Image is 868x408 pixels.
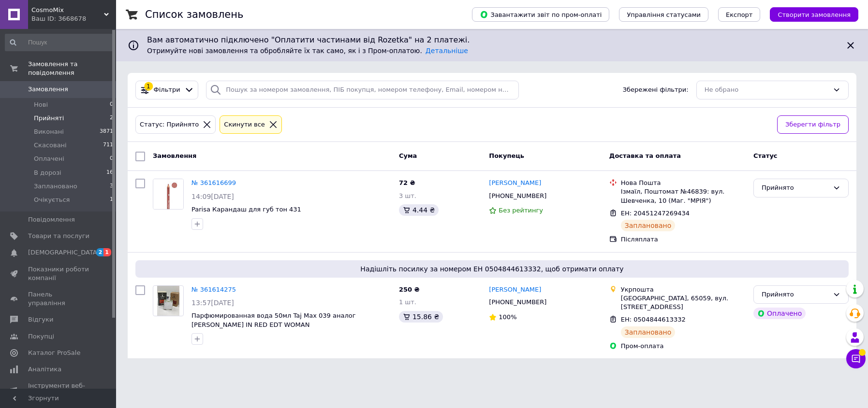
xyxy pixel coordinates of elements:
a: Створити замовлення [760,11,858,18]
span: Покупець [489,152,524,159]
div: [PHONE_NUMBER] [487,190,548,202]
a: № 361616699 [191,179,236,186]
span: Заплановано [34,182,77,191]
span: 0 [110,100,113,109]
span: 250 ₴ [399,286,420,293]
span: Створити замовлення [778,11,851,18]
span: Нові [34,100,48,109]
a: № 361614275 [191,286,236,293]
span: Зберегти фільтр [785,120,840,130]
div: 1 [144,82,153,91]
span: 711 [103,141,113,150]
div: 15.86 ₴ [399,311,443,323]
span: 2 [110,114,113,123]
button: Зберегти фільтр [777,115,849,134]
a: Парфюмированная вода 50мл Taj Max 039 аналог [PERSON_NAME] IN RED EDT WOMAN [191,312,356,328]
div: Cкинути все [222,120,267,130]
div: Пром-оплата [621,342,746,351]
span: 2 [96,248,104,256]
span: [DEMOGRAPHIC_DATA] [28,248,100,257]
div: Заплановано [621,220,676,231]
span: ЕН: 0504844613332 [621,316,686,323]
input: Пошук [5,34,114,51]
span: Без рейтингу [499,207,543,214]
a: [PERSON_NAME] [489,179,541,188]
input: Пошук за номером замовлення, ПІБ покупця, номером телефону, Email, номером накладної [206,81,519,99]
span: Надішліть посилку за номером ЕН 0504844613332, щоб отримати оплату [139,264,845,274]
div: Не обрано [705,85,829,95]
span: Повідомлення [28,215,75,224]
div: Оплачено [753,308,806,319]
span: Cума [399,152,417,159]
span: Очікується [34,196,70,204]
span: Інструменти веб-майстра та SEO [28,381,89,399]
span: ЕН: 20451247269434 [621,210,690,217]
div: Статус: Прийнято [138,120,201,130]
span: Оплачені [34,155,64,163]
span: Показники роботи компанії [28,265,89,282]
img: Фото товару [157,286,180,316]
h1: Список замовлень [145,9,243,20]
img: Фото товару [153,179,183,209]
span: Товари та послуги [28,232,89,240]
span: 1 [103,248,111,256]
a: Parisa Карандаш для губ тон 431 [191,206,301,213]
span: Отримуйте нові замовлення та обробляйте їх так само, як і з Пром-оплатою. [147,47,468,55]
div: Укрпошта [621,285,746,294]
span: Статус [753,152,778,159]
a: Фото товару [153,285,184,316]
div: 4.44 ₴ [399,204,439,216]
div: Нова Пошта [621,179,746,187]
span: 3871 [100,127,113,136]
div: Післяплата [621,235,746,244]
span: Завантажити звіт по пром-оплаті [480,10,602,19]
span: Виконані [34,127,64,136]
a: Фото товару [153,179,184,210]
span: 1 шт. [399,298,416,306]
div: Прийнято [762,290,829,300]
a: Детальніше [426,47,468,55]
div: Ізмаїл, Поштомат №46839: вул. Шевченка, 10 (Маг. "МРІЯ") [621,187,746,205]
span: Фільтри [154,85,180,95]
span: 13:57[DATE] [191,299,234,307]
div: Ваш ID: 3668678 [31,14,116,23]
div: Прийнято [762,183,829,193]
a: [PERSON_NAME] [489,285,541,295]
span: CosmoMix [31,6,104,14]
button: Створити замовлення [770,7,858,22]
span: Замовлення [153,152,196,159]
span: Управління статусами [627,11,701,18]
span: Вам автоматично підключено "Оплатити частинами від Rozetka" на 2 платежі. [147,35,837,46]
span: 3 [110,182,113,191]
span: Панель управління [28,290,89,308]
div: [GEOGRAPHIC_DATA], 65059, вул. [STREET_ADDRESS] [621,294,746,311]
button: Експорт [718,7,761,22]
span: 72 ₴ [399,179,415,186]
span: 3 шт. [399,192,416,199]
div: Заплановано [621,326,676,338]
button: Чат з покупцем [846,349,866,368]
span: Збережені фільтри: [623,85,689,95]
span: 100% [499,313,516,321]
span: Експорт [726,11,753,18]
span: Скасовані [34,141,67,150]
span: Замовлення [28,85,68,94]
span: Відгуки [28,315,53,324]
span: 1 [110,196,113,204]
span: 16 [106,169,113,177]
span: Доставка та оплата [609,152,681,159]
span: Аналітика [28,365,61,374]
button: Завантажити звіт по пром-оплаті [472,7,609,22]
div: [PHONE_NUMBER] [487,296,548,309]
button: Управління статусами [619,7,708,22]
span: 0 [110,155,113,163]
span: В дорозі [34,169,61,177]
span: Покупці [28,332,54,341]
span: Каталог ProSale [28,349,80,357]
span: Прийняті [34,114,64,123]
span: 14:09[DATE] [191,193,234,200]
span: Замовлення та повідомлення [28,60,116,77]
